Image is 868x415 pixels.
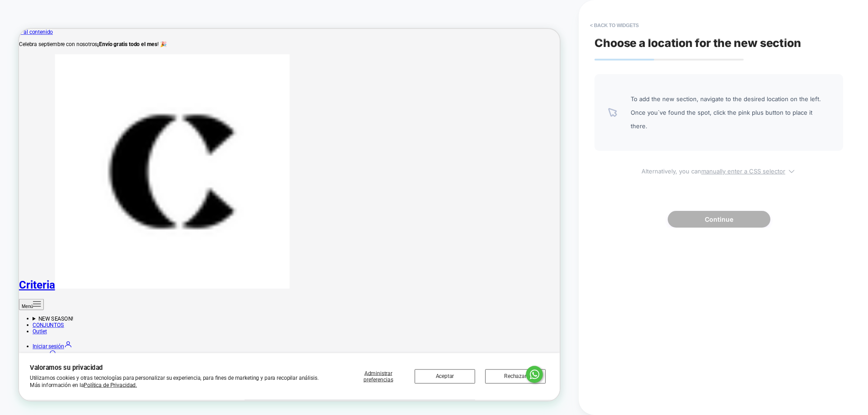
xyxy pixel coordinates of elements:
[18,399,37,408] a: Outlet
[594,164,843,175] span: Alternatively, you can
[668,211,770,228] button: Continue
[585,18,643,33] button: < Back to widgets
[631,92,830,133] span: To add the new section, navigate to the desired location on the left. Once you`ve found the spot,...
[4,367,19,373] span: Menú
[594,36,801,50] span: Choose a location for the new section
[104,16,184,24] strong: ¡Envío gratis todo el mes
[18,382,721,391] summary: NEW SEASON!
[701,168,785,175] u: manually enter a CSS selector
[608,108,617,117] img: pointer
[18,391,60,399] a: CONJUNTOS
